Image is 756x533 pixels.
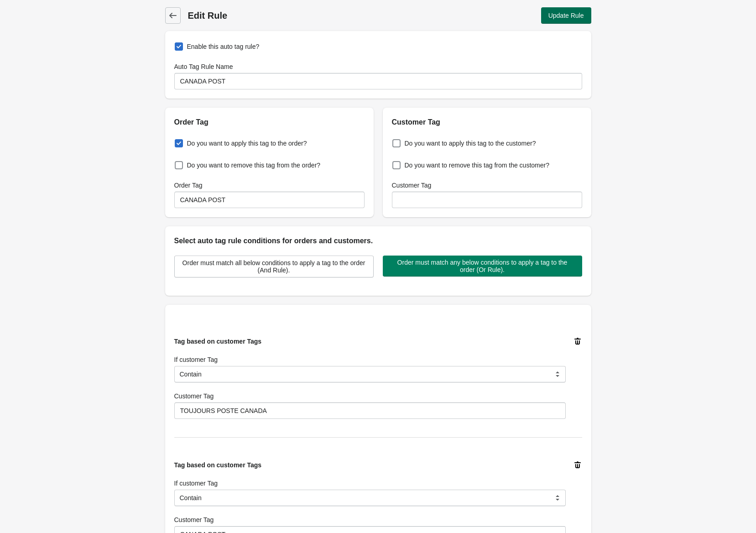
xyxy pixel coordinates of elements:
span: Do you want to apply this tag to the customer? [405,139,536,148]
button: Order must match all below conditions to apply a tag to the order (And Rule). [174,256,374,277]
h2: Select auto tag rule conditions for orders and customers. [174,235,582,246]
span: Do you want to apply this tag to the order? [187,139,307,148]
label: If customer Tag [174,355,218,364]
span: Update Rule [548,12,584,19]
input: Wholesale [174,402,566,419]
button: Order must match any below conditions to apply a tag to the order (Or Rule). [383,256,582,277]
label: If customer Tag [174,479,218,488]
span: Tag based on customer Tags [174,338,262,345]
label: Auto Tag Rule Name [174,62,233,71]
span: Tag based on customer Tags [174,461,262,469]
span: Order must match any below conditions to apply a tag to the order (Or Rule). [390,259,575,273]
span: Enable this auto tag rule? [187,42,260,51]
h2: Customer Tag [392,117,582,128]
span: Do you want to remove this tag from the order? [187,161,321,170]
h2: Order Tag [174,117,365,128]
span: Do you want to remove this tag from the customer? [405,161,549,170]
h1: Edit Rule [188,9,377,22]
label: Order Tag [174,181,203,190]
label: Customer Tag [174,392,214,401]
label: Customer Tag [392,181,432,190]
label: Customer Tag [174,515,214,524]
button: Update Rule [541,7,591,24]
span: Order must match all below conditions to apply a tag to the order (And Rule). [182,259,366,274]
